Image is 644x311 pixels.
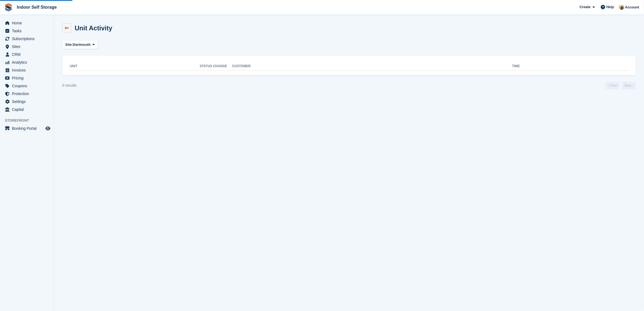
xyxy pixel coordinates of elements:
[12,82,44,90] span: Coupons
[45,125,51,132] a: Preview store
[12,98,44,105] span: Settings
[12,51,44,58] span: CRM
[12,35,44,43] span: Subscriptions
[606,82,620,90] a: Previous
[3,66,51,74] a: menu
[232,62,512,71] th: Customer
[69,62,200,71] th: Unit
[12,27,44,35] span: Tasks
[12,43,44,50] span: Sites
[62,40,98,49] button: Site: Dartmouth
[12,66,44,74] span: Invoices
[4,3,12,11] img: stora-icon-8386f47178a22dfd0bd8f6a31ec36ba5ce8667c1dd55bd0f319d3a0aa187defe.svg
[3,106,51,113] a: menu
[65,42,73,47] span: Site:
[12,19,44,27] span: Home
[75,24,112,32] h1: Unit Activity
[12,106,44,113] span: Capital
[3,19,51,27] a: menu
[73,42,91,47] span: Dartmouth
[12,90,44,98] span: Protection
[622,82,636,90] a: Next
[606,4,614,10] span: Help
[619,4,624,10] img: Jo Moon
[5,118,54,123] span: Storefront
[605,82,637,90] nav: Page
[512,62,629,71] th: Time
[3,43,51,50] a: menu
[625,5,639,10] span: Account
[12,74,44,82] span: Pricing
[3,59,51,66] a: menu
[15,3,59,12] a: Indoor Self Storage
[3,90,51,98] a: menu
[12,125,44,132] span: Booking Portal
[3,27,51,35] a: menu
[3,74,51,82] a: menu
[3,51,51,58] a: menu
[62,83,77,88] div: 0 results
[12,59,44,66] span: Analytics
[580,4,590,10] span: Create
[3,82,51,90] a: menu
[200,62,232,71] th: Status change
[3,35,51,43] a: menu
[3,98,51,105] a: menu
[3,125,51,132] a: menu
